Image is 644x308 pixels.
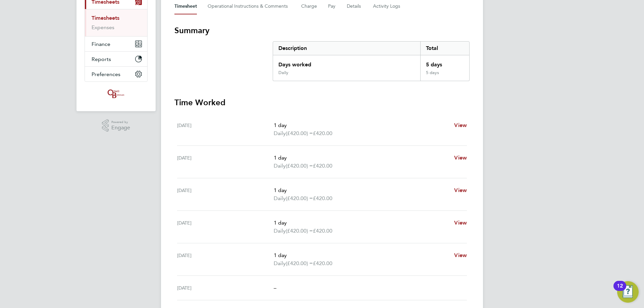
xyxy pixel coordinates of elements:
div: [DATE] [177,121,274,137]
span: Engage [111,125,130,131]
a: Powered byEngage [102,119,130,132]
span: £420.00 [313,163,332,169]
div: [DATE] [177,186,274,202]
a: Timesheets [92,15,119,21]
span: Daily [274,162,286,170]
span: Powered by [111,119,130,125]
span: Daily [274,129,286,137]
span: (£420.00) = [286,228,313,234]
button: Finance [85,37,147,51]
button: Preferences [85,67,147,81]
a: View [454,251,467,259]
span: £420.00 [313,260,332,266]
div: 5 days [420,70,469,81]
span: Daily [274,227,286,235]
a: Go to home page [85,88,148,99]
span: View [454,187,467,193]
p: 1 day [274,154,449,162]
span: £420.00 [313,130,332,136]
span: £420.00 [313,195,332,201]
span: (£420.00) = [286,260,313,266]
p: 1 day [274,219,449,227]
p: 1 day [274,251,449,259]
h3: Summary [174,25,470,36]
div: Summary [273,41,470,81]
span: Finance [92,41,110,47]
span: Reports [92,56,111,62]
span: (£420.00) = [286,130,313,136]
div: Daily [278,70,288,75]
div: [DATE] [177,219,274,235]
a: View [454,121,467,129]
span: View [454,252,467,258]
button: Reports [85,52,147,66]
span: Daily [274,194,286,202]
h3: Time Worked [174,97,470,108]
a: View [454,186,467,194]
p: 1 day [274,186,449,194]
span: (£420.00) = [286,195,313,201]
div: 5 days [420,55,469,70]
span: View [454,155,467,161]
a: View [454,219,467,227]
a: View [454,154,467,162]
div: Total [420,42,469,55]
span: View [454,220,467,226]
div: [DATE] [177,284,274,292]
div: Days worked [273,55,420,70]
div: Description [273,42,420,55]
p: 1 day [274,121,449,129]
div: [DATE] [177,154,274,170]
a: Expenses [92,24,114,30]
img: oneillandbrennan-logo-retina.png [106,88,126,99]
span: (£420.00) = [286,163,313,169]
div: Timesheets [85,9,147,36]
span: £420.00 [313,228,332,234]
div: 12 [617,286,623,295]
div: [DATE] [177,251,274,267]
span: Preferences [92,71,120,77]
button: Open Resource Center, 12 new notifications [617,281,639,303]
span: Daily [274,259,286,267]
span: – [274,285,276,291]
span: View [454,122,467,128]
